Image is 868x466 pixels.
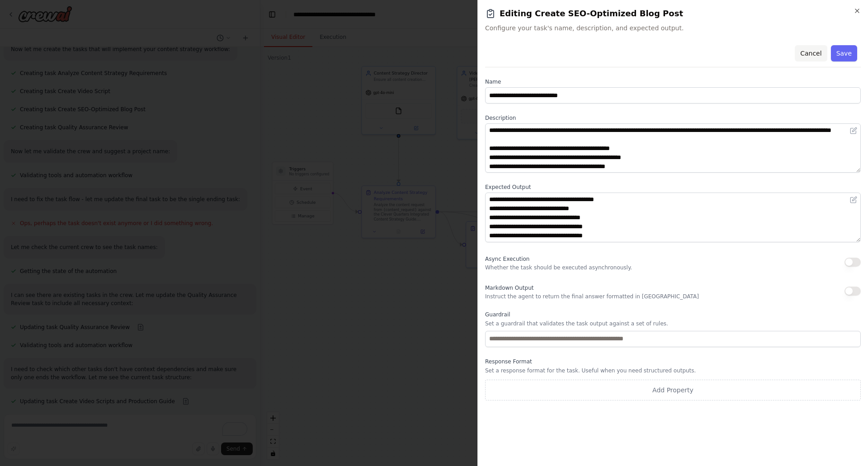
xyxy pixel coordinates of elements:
button: Open in editor [848,125,859,136]
label: Name [485,78,861,85]
button: Add Property [485,380,861,400]
p: Set a guardrail that validates the task output against a set of rules. [485,320,861,327]
span: Markdown Output [485,285,533,291]
button: Open in editor [848,194,859,205]
label: Description [485,114,861,122]
p: Whether the task should be executed asynchronously. [485,264,632,271]
label: Guardrail [485,311,861,318]
p: Instruct the agent to return the final answer formatted in [GEOGRAPHIC_DATA] [485,293,699,300]
p: Set a response format for the task. Useful when you need structured outputs. [485,367,861,374]
button: Cancel [795,45,827,61]
label: Response Format [485,358,861,365]
span: Configure your task's name, description, and expected output. [485,24,861,33]
button: Save [831,45,857,61]
label: Expected Output [485,184,861,191]
span: Async Execution [485,256,529,262]
h2: Editing Create SEO-Optimized Blog Post [485,7,861,20]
